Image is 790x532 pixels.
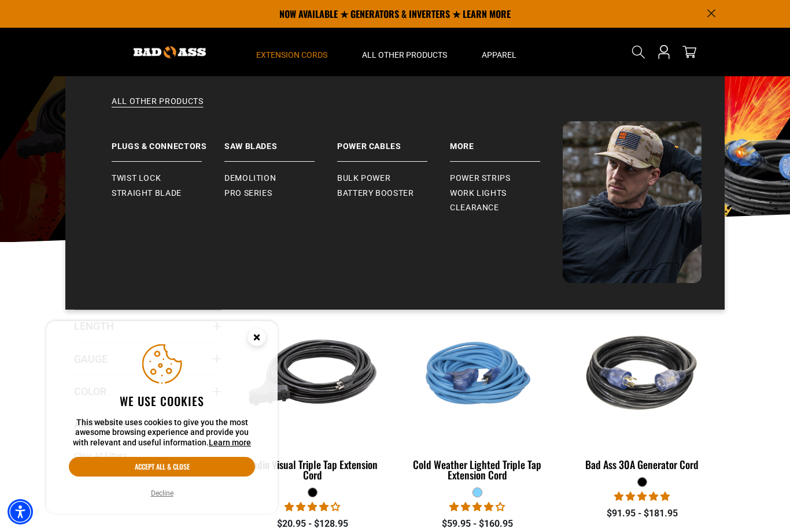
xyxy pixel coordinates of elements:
[449,501,505,512] span: 4.18 stars
[236,321,278,357] button: Close this option
[568,507,716,520] div: $91.95 - $181.95
[450,171,563,186] a: Power Strips
[568,301,716,477] a: black Bad Ass 30A Generator Cord
[224,188,272,199] span: Pro Series
[655,28,673,76] a: Open this option
[450,188,507,199] span: Work Lights
[345,28,464,76] summary: All Other Products
[112,171,224,186] a: Twist Lock
[569,307,715,440] img: black
[337,171,450,186] a: Bulk Power
[563,121,702,283] img: Bad Ass Extension Cords
[362,50,447,60] span: All Other Products
[404,307,550,440] img: Light Blue
[88,96,702,121] a: All Other Products
[614,491,670,502] span: 5.00 stars
[240,307,386,440] img: black
[209,438,251,447] a: This website uses cookies to give you the most awesome browsing experience and provide you with r...
[450,173,511,184] span: Power Strips
[69,418,255,448] p: This website uses cookies to give you the most awesome browsing experience and provide you with r...
[256,50,327,60] span: Extension Cords
[450,186,563,201] a: Work Lights
[69,457,255,477] button: Accept all & close
[404,517,551,531] div: $59.95 - $160.95
[568,459,716,470] div: Bad Ass 30A Generator Cord
[147,488,177,499] button: Decline
[337,188,414,199] span: Battery Booster
[285,501,340,512] span: 3.75 stars
[69,393,255,408] h2: We use cookies
[450,121,563,162] a: Battery Booster More Power Strips
[629,43,648,61] summary: Search
[404,301,551,487] a: Light Blue Cold Weather Lighted Triple Tap Extension Cord
[74,319,114,333] span: Length
[482,50,516,60] span: Apparel
[112,188,182,199] span: Straight Blade
[112,173,161,184] span: Twist Lock
[337,173,390,184] span: Bulk Power
[680,45,699,59] a: cart
[337,186,450,201] a: Battery Booster
[450,203,499,213] span: Clearance
[134,46,206,58] img: Bad Ass Extension Cords
[74,310,222,342] summary: Length
[337,121,450,162] a: Power Cables
[239,301,386,487] a: black Audio Visual Triple Tap Extension Cord
[46,321,278,514] aside: Cookie Consent
[224,121,337,162] a: Saw Blades
[224,186,337,201] a: Pro Series
[8,499,33,524] div: Accessibility Menu
[112,121,224,162] a: Plugs & Connectors
[239,517,386,531] div: $20.95 - $128.95
[404,459,551,480] div: Cold Weather Lighted Triple Tap Extension Cord
[112,186,224,201] a: Straight Blade
[224,171,337,186] a: Demolition
[224,173,276,184] span: Demolition
[450,200,563,215] a: Clearance
[239,459,386,480] div: Audio Visual Triple Tap Extension Cord
[239,28,345,76] summary: Extension Cords
[464,28,534,76] summary: Apparel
